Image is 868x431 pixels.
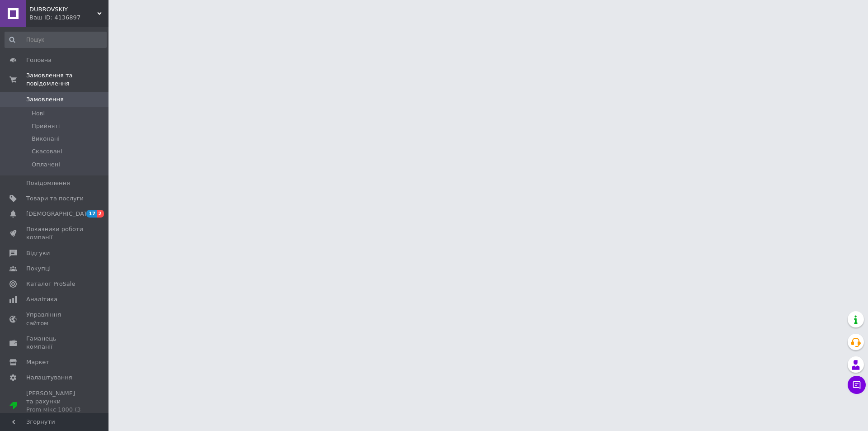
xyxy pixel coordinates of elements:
[26,374,72,382] span: Налаштування
[97,210,104,218] span: 2
[26,265,51,273] span: Покупці
[29,14,108,22] div: Ваш ID: 4136897
[26,179,70,187] span: Повідомлення
[26,56,52,64] span: Головна
[86,210,97,218] span: 17
[26,194,84,203] span: Товари та послуги
[29,5,97,14] span: DUBROVSKIY
[26,225,84,242] span: Показники роботи компанії
[26,311,84,327] span: Управління сайтом
[5,32,107,48] input: Пошук
[26,280,75,288] span: Каталог ProSale
[26,249,50,257] span: Відгуки
[26,335,84,351] span: Гаманець компанії
[32,109,45,118] span: Нові
[26,95,64,104] span: Замовлення
[26,358,49,366] span: Маркет
[26,406,84,422] div: Prom мікс 1000 (3 місяці)
[848,376,866,394] button: Чат з покупцем
[32,147,62,156] span: Скасовані
[32,135,60,143] span: Виконані
[26,71,108,88] span: Замовлення та повідомлення
[32,122,60,130] span: Прийняті
[26,210,93,218] span: [DEMOGRAPHIC_DATA]
[26,295,57,303] span: Аналітика
[32,161,60,169] span: Оплачені
[26,389,84,422] span: [PERSON_NAME] та рахунки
